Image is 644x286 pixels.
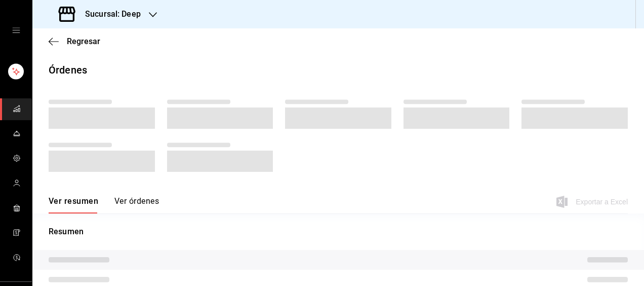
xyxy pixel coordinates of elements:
div: navigation tabs [49,196,159,213]
button: Ver órdenes [114,196,159,213]
h3: Sucursal: Deep [77,8,141,20]
button: open drawer [12,26,20,34]
p: Resumen [49,226,628,238]
button: Regresar [49,37,100,46]
button: Ver resumen [49,196,98,213]
span: Regresar [67,37,100,46]
div: Órdenes [49,62,87,78]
